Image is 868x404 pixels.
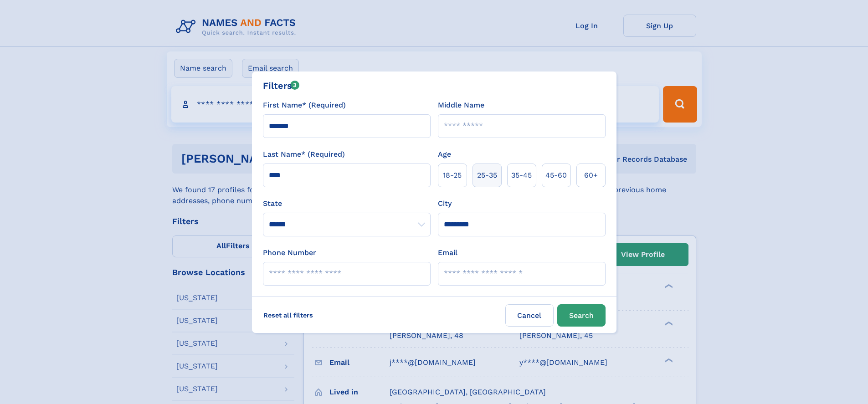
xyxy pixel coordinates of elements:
span: 25‑35 [477,170,497,181]
button: Search [557,304,606,327]
label: Cancel [505,304,554,327]
label: Age [438,149,451,160]
label: Reset all filters [257,304,319,326]
span: 18‑25 [443,170,462,181]
label: Middle Name [438,100,484,111]
span: 45‑60 [545,170,567,181]
label: City [438,198,452,209]
span: 35‑45 [511,170,532,181]
label: State [263,198,431,209]
label: Email [438,247,457,258]
span: 60+ [584,170,598,181]
label: First Name* (Required) [263,100,346,111]
label: Last Name* (Required) [263,149,345,160]
div: Filters [263,79,300,92]
label: Phone Number [263,247,316,258]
